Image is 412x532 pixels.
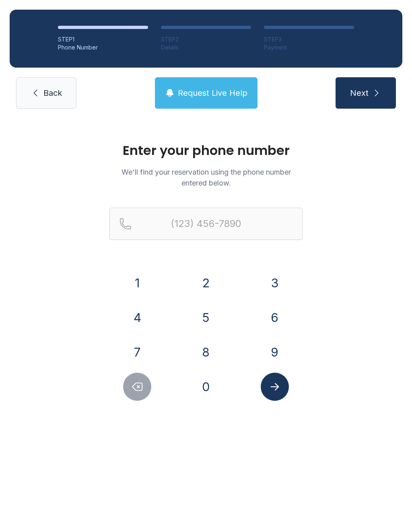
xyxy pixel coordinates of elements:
[109,208,303,240] input: Reservation phone number
[58,43,148,52] div: Phone Number
[123,303,151,332] button: 4
[123,269,151,297] button: 1
[264,43,354,52] div: Payment
[261,303,289,332] button: 6
[178,87,247,99] span: Request Live Help
[261,269,289,297] button: 3
[109,167,303,188] p: We'll find your reservation using the phone number entered below.
[261,373,289,401] button: Submit lookup form
[161,43,251,52] div: Details
[192,269,220,297] button: 2
[58,35,148,43] div: STEP 1
[192,338,220,366] button: 8
[350,87,369,99] span: Next
[261,338,289,366] button: 9
[109,144,303,157] h1: Enter your phone number
[161,35,251,43] div: STEP 2
[192,303,220,332] button: 5
[123,373,151,401] button: Delete number
[123,338,151,366] button: 7
[192,373,220,401] button: 0
[43,87,62,99] span: Back
[264,35,354,43] div: STEP 3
